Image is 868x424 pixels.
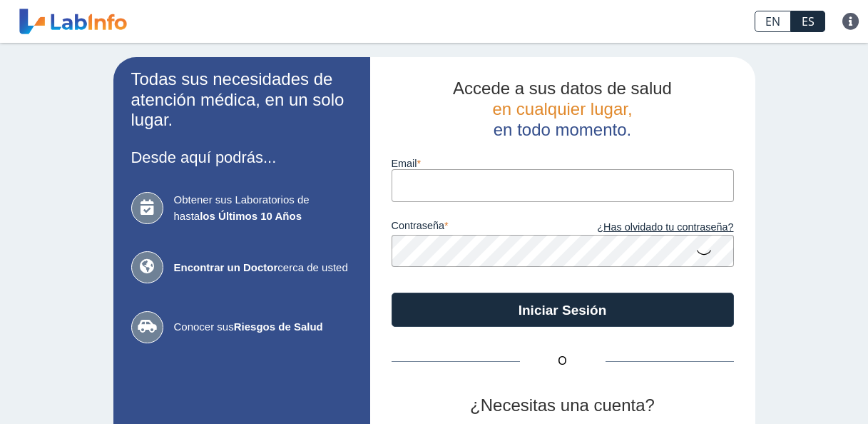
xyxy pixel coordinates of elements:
[791,11,825,32] a: ES
[174,261,278,273] b: Encontrar un Doctor
[174,260,352,276] span: cerca de usted
[453,79,672,98] span: Accede a sus datos de salud
[174,319,352,335] span: Conocer sus
[494,120,631,139] span: en todo momento.
[520,353,606,370] span: O
[392,395,734,416] h2: ¿Necesitas una cuenta?
[392,220,563,236] label: contraseña
[563,220,734,236] a: ¿Has olvidado tu contraseña?
[131,69,352,131] h2: Todas sus necesidades de atención médica, en un solo lugar.
[174,192,352,224] span: Obtener sus Laboratorios de hasta
[200,210,302,222] b: los Últimos 10 Años
[755,11,791,32] a: EN
[492,99,632,118] span: en cualquier lugar,
[392,293,734,327] button: Iniciar Sesión
[131,148,352,166] h3: Desde aquí podrás...
[392,158,734,169] label: email
[234,320,323,333] b: Riesgos de Salud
